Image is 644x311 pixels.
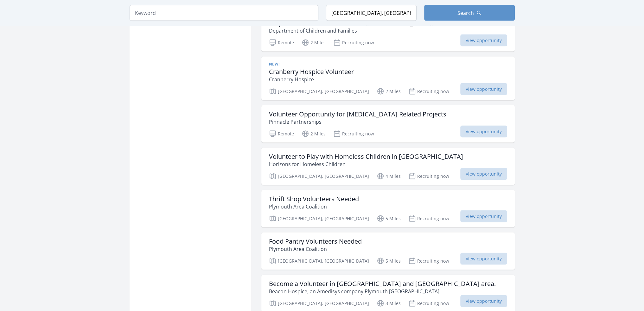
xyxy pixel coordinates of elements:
[261,190,515,227] a: Thrift Shop Volunteers Needed Plymouth Area Coalition [GEOGRAPHIC_DATA], [GEOGRAPHIC_DATA] 5 Mile...
[460,83,507,95] span: View opportunity
[269,68,354,76] h3: Cranberry Hospice Volunteer
[460,34,507,47] span: View opportunity
[269,27,433,34] p: Department of Children and Families
[302,130,326,138] p: 2 Miles
[408,172,449,180] p: Recruiting now
[460,126,507,138] span: View opportunity
[269,280,496,288] h3: Become a Volunteer in [GEOGRAPHIC_DATA] and [GEOGRAPHIC_DATA] area.
[269,195,359,203] h3: Thrift Shop Volunteers Needed
[408,88,449,95] p: Recruiting now
[377,257,401,265] p: 5 Miles
[261,148,515,185] a: Volunteer to Play with Homeless Children in [GEOGRAPHIC_DATA] Horizons for Homeless Children [GEO...
[457,9,474,17] span: Search
[460,253,507,265] span: View opportunity
[377,172,401,180] p: 4 Miles
[460,210,507,222] span: View opportunity
[333,130,374,138] p: Recruiting now
[333,39,374,47] p: Recruiting now
[261,105,515,143] a: Volunteer Opportunity for [MEDICAL_DATA] Related Projects Pinnacle Partnerships Remote 2 Miles Re...
[269,300,369,307] p: [GEOGRAPHIC_DATA], [GEOGRAPHIC_DATA]
[408,257,449,265] p: Recruiting now
[269,203,359,210] p: Plymouth Area Coalition
[377,215,401,222] p: 5 Miles
[269,257,369,265] p: [GEOGRAPHIC_DATA], [GEOGRAPHIC_DATA]
[269,110,446,118] h3: Volunteer Opportunity for [MEDICAL_DATA] Related Projects
[269,76,354,83] p: Cranberry Hospice
[460,168,507,180] span: View opportunity
[326,5,417,21] input: Location
[269,130,294,138] p: Remote
[130,5,318,21] input: Keyword
[424,5,515,21] button: Search
[269,215,369,222] p: [GEOGRAPHIC_DATA], [GEOGRAPHIC_DATA]
[269,62,280,67] span: New!
[269,238,362,245] h3: Food Pantry Volunteers Needed
[377,300,401,307] p: 3 Miles
[261,233,515,270] a: Food Pantry Volunteers Needed Plymouth Area Coalition [GEOGRAPHIC_DATA], [GEOGRAPHIC_DATA] 5 Mile...
[269,88,369,95] p: [GEOGRAPHIC_DATA], [GEOGRAPHIC_DATA]
[269,288,496,295] p: Beacon Hospice, an Amedisys company Plymouth [GEOGRAPHIC_DATA]
[269,153,463,160] h3: Volunteer to Play with Homeless Children in [GEOGRAPHIC_DATA]
[377,88,401,95] p: 2 Miles
[408,215,449,222] p: Recruiting now
[460,295,507,307] span: View opportunity
[408,300,449,307] p: Recruiting now
[302,39,326,47] p: 2 Miles
[261,14,515,52] a: Help Us Plan a Future for a Child ([GEOGRAPHIC_DATA]) Department of Children and Families Remote ...
[269,245,362,253] p: Plymouth Area Coalition
[269,160,463,168] p: Horizons for Homeless Children
[269,172,369,180] p: [GEOGRAPHIC_DATA], [GEOGRAPHIC_DATA]
[261,57,515,100] a: New! Cranberry Hospice Volunteer Cranberry Hospice [GEOGRAPHIC_DATA], [GEOGRAPHIC_DATA] 2 Miles R...
[269,118,446,126] p: Pinnacle Partnerships
[269,39,294,47] p: Remote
